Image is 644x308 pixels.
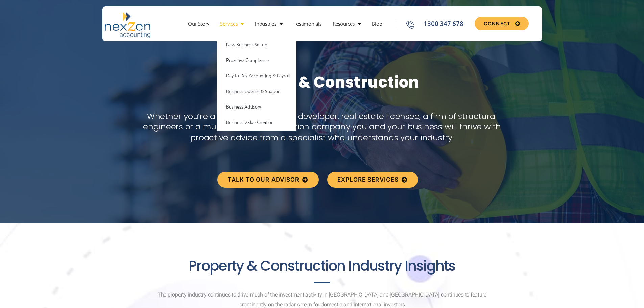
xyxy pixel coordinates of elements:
a: Business Value Creation [217,115,296,131]
a: TALK TO OUR ADVISOR [217,172,318,188]
a: CONNECT [475,17,528,30]
span: TALK TO OUR ADVISOR [228,177,299,183]
a: Our Story [185,21,212,27]
a: Proactive Compliance [217,53,296,68]
a: Services [217,21,247,27]
a: Resources [329,21,364,27]
a: New Business Set up [217,37,296,53]
a: Blog [368,21,385,27]
span: CONNECT [484,21,510,26]
a: Day to Day Accounting & Payroll [217,68,296,84]
a: Industries [252,21,286,27]
a: Business Queries & Support [217,84,296,99]
span: EXPLORE SERVICES [337,177,399,183]
ul: Services [217,37,296,131]
nav: Menu [178,21,392,27]
a: EXPLORE SERVICES [327,172,418,188]
h2: Property & Construction Industry Insights [162,258,482,275]
span: 1300 347 678 [422,20,463,29]
a: Business Advisory [217,99,296,115]
a: Testimonials [290,21,325,27]
a: 1300 347 678 [405,20,472,29]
